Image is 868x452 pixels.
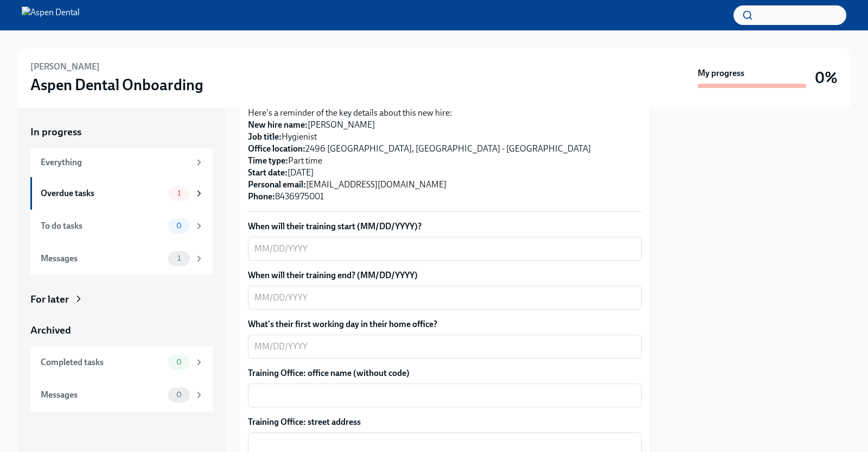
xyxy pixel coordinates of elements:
[171,189,187,197] span: 1
[30,210,213,242] a: To do tasks0
[30,292,69,306] div: For later
[248,107,642,203] p: Here's a reminder of the key details about this new hire: [PERSON_NAME] Hygienist 2496 [GEOGRAPHI...
[248,120,308,130] strong: New hire name:
[171,254,187,262] span: 1
[248,155,288,166] strong: Time type:
[248,131,282,142] strong: Job title:
[30,125,213,139] a: In progress
[41,389,164,401] div: Messages
[815,68,838,87] h3: 0%
[41,253,164,265] div: Messages
[248,179,306,190] strong: Personal email:
[41,356,164,368] div: Completed tasks
[30,346,213,379] a: Completed tasks0
[248,318,642,330] label: What's their first working day in their home office?
[30,177,213,210] a: Overdue tasks1
[41,187,164,199] div: Overdue tasks
[30,323,213,337] a: Archived
[248,221,642,233] label: When will their training start (MM/DD/YYYY)?
[248,143,305,154] strong: Office location:
[30,379,213,411] a: Messages0
[170,222,188,230] span: 0
[30,148,213,177] a: Everything
[698,67,744,79] strong: My progress
[248,416,642,428] label: Training Office: street address
[248,269,642,281] label: When will their training end? (MM/DD/YYYY)
[22,7,80,24] img: Aspen Dental
[41,220,164,232] div: To do tasks
[248,191,275,202] strong: Phone:
[170,391,188,399] span: 0
[30,75,203,95] h3: Aspen Dental Onboarding
[41,156,190,168] div: Everything
[30,242,213,275] a: Messages1
[30,292,213,306] a: For later
[248,167,288,178] strong: Start date:
[248,367,642,379] label: Training Office: office name (without code)
[170,358,188,366] span: 0
[30,61,100,73] h6: [PERSON_NAME]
